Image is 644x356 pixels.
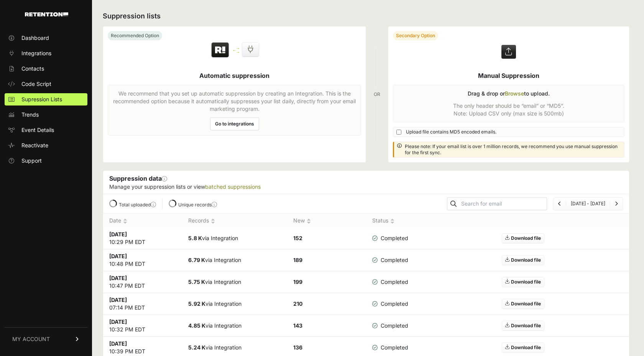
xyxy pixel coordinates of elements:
[103,271,182,293] td: 10:47 PM EDT
[553,197,623,210] nav: Page navigation
[188,279,205,285] strong: 5.75 K
[205,183,261,190] a: batched suppressions
[372,322,408,330] span: Completed
[188,344,205,351] strong: 5.24 K
[372,300,408,308] span: Completed
[5,47,87,59] a: Integrations
[182,214,287,228] th: Records
[109,183,623,191] p: Manage your suppression lists or view
[374,26,380,163] div: OR
[5,124,87,136] a: Event Details
[293,300,302,307] strong: 210
[109,318,127,325] strong: [DATE]
[21,80,51,88] span: Code Script
[188,235,202,241] strong: 5.8 K
[372,344,408,351] span: Completed
[502,255,544,265] a: Download file
[119,202,156,208] label: Total uploaded
[293,257,302,263] strong: 189
[210,117,259,130] a: Go to integrations
[396,130,401,135] input: Upload file contains MD5 encoded emails.
[615,201,618,206] a: Next
[233,52,239,53] img: integration
[558,201,561,206] a: Previous
[108,31,162,40] div: Recommended Option
[199,71,269,80] h5: Automatic suppression
[182,249,287,271] td: via Integration
[5,93,87,105] a: Supression Lists
[287,214,366,228] th: New
[5,327,87,351] a: MY ACCOUNT
[109,297,127,303] strong: [DATE]
[103,11,629,21] h2: Suppression lists
[123,218,127,224] img: no_sort-eaf950dc5ab64cae54d48a5578032e96f70b2ecb7d747501f34c8f2db400fb66.gif
[21,111,39,119] span: Trends
[103,249,182,271] td: 10:48 PM EDT
[233,50,239,51] img: integration
[182,315,287,337] td: via Integration
[178,202,217,208] label: Unique records
[502,233,544,243] a: Download file
[21,49,51,57] span: Integrations
[188,300,205,307] strong: 5.92 K
[109,275,127,281] strong: [DATE]
[188,257,205,263] strong: 6.79 K
[210,42,230,59] img: Retention
[103,171,629,194] div: Suppression data
[103,293,182,315] td: 07:14 PM EDT
[182,227,287,249] td: via Integration
[5,63,87,75] a: Contacts
[293,279,302,285] strong: 199
[372,256,408,264] span: Completed
[293,235,302,241] strong: 152
[233,48,239,49] img: integration
[502,277,544,287] a: Download file
[113,90,356,113] p: We recommend that you set up automatic suppression by creating an Integration. This is the recomm...
[366,214,419,228] th: Status
[21,34,49,42] span: Dashboard
[293,344,302,351] strong: 136
[566,201,610,207] li: [DATE] - [DATE]
[307,218,311,224] img: no_sort-eaf950dc5ab64cae54d48a5578032e96f70b2ecb7d747501f34c8f2db400fb66.gif
[406,129,496,135] span: Upload file contains MD5 encoded emails.
[5,78,87,90] a: Code Script
[182,293,287,315] td: via Integration
[5,32,87,44] a: Dashboard
[103,315,182,337] td: 10:32 PM EDT
[390,218,394,224] img: no_sort-eaf950dc5ab64cae54d48a5578032e96f70b2ecb7d747501f34c8f2db400fb66.gif
[109,253,127,259] strong: [DATE]
[21,142,48,149] span: Reactivate
[182,271,287,293] td: via Integration
[21,65,44,73] span: Contacts
[372,234,408,242] span: Completed
[293,322,302,329] strong: 143
[5,155,87,167] a: Support
[460,198,547,209] input: Search for email
[109,340,127,347] strong: [DATE]
[502,343,544,353] a: Download file
[372,278,408,286] span: Completed
[21,157,42,165] span: Support
[5,109,87,121] a: Trends
[502,321,544,331] a: Download file
[103,214,182,228] th: Date
[5,139,87,152] a: Reactivate
[188,322,205,329] strong: 4.85 K
[25,12,68,16] img: Retention.com
[103,227,182,249] td: 10:29 PM EDT
[12,335,50,343] span: MY ACCOUNT
[109,231,127,237] strong: [DATE]
[502,299,544,309] a: Download file
[211,218,215,224] img: no_sort-eaf950dc5ab64cae54d48a5578032e96f70b2ecb7d747501f34c8f2db400fb66.gif
[21,96,62,103] span: Supression Lists
[21,126,54,134] span: Event Details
